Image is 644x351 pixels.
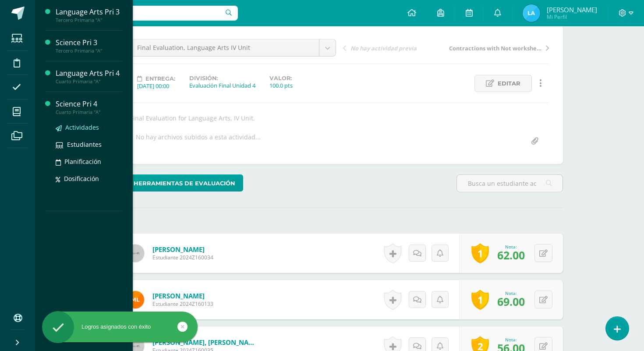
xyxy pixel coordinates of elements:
[56,99,122,115] a: Science Pri 4Cuarto Primaria "A"
[131,39,336,56] a: Final Evaluation, Language Arts IV Unit
[56,174,122,184] a: Dosificación
[67,140,102,149] span: Estudiantes
[127,291,144,308] img: 5a66916c3adc54687111bd8e5311b9ba.png
[457,175,563,192] input: Busca un estudiante aquí...
[56,17,122,23] div: Tercero Primaria "A"
[56,139,122,149] a: Estudiantes
[152,291,213,300] a: [PERSON_NAME]
[56,68,122,85] a: Language Arts Pri 4Cuarto Primaria "A"
[471,243,489,263] a: 1
[497,248,525,262] span: 62.00
[497,337,525,343] div: Nota:
[547,5,597,14] span: [PERSON_NAME]
[56,48,122,54] div: Tercero Primaria "A"
[152,254,213,261] span: Estudiante 2024Z160034
[56,38,122,54] a: Science Pri 3Tercero Primaria "A"
[56,156,122,167] a: Planificación
[64,157,101,166] span: Planificación
[56,78,122,85] div: Cuarto Primaria "A"
[137,39,312,56] span: Final Evaluation, Language Arts IV Unit
[471,290,489,310] a: 1
[137,82,175,90] div: [DATE] 00:00
[127,245,144,262] img: 45x45
[269,75,293,82] label: Valor:
[116,174,243,191] a: Herramientas de evaluación
[56,38,122,48] div: Science Pri 3
[56,122,122,132] a: Actividades
[42,323,198,331] div: Logros asignados con éxito
[497,294,525,309] span: 69.00
[56,68,122,78] div: Language Arts Pri 4
[56,109,122,115] div: Cuarto Primaria "A"
[56,99,122,109] div: Science Pri 4
[498,75,520,92] span: Editar
[64,174,99,183] span: Dosificación
[145,75,175,82] span: Entrega:
[547,13,597,21] span: Mi Perfil
[497,290,525,296] div: Nota:
[269,82,293,89] div: 100.0 pts
[446,43,549,52] a: Contractions with Not worksheet
[127,114,552,122] div: Final Evaluation for Language Arts, IV Unit.
[350,44,417,52] span: No hay actividad previa
[189,75,255,82] label: División:
[523,4,540,22] img: 6154c65518de364556face02cf411cfc.png
[189,82,255,89] div: Evaluación Final Unidad 4
[134,175,235,191] span: Herramientas de evaluación
[152,300,213,308] span: Estudiante 2024Z160133
[65,123,99,131] span: Actividades
[152,245,213,254] a: [PERSON_NAME]
[41,6,238,21] input: Busca un usuario...
[56,7,122,17] div: Language Arts Pri 3
[56,7,122,23] a: Language Arts Pri 3Tercero Primaria "A"
[497,244,525,250] div: Nota:
[136,133,261,150] div: No hay archivos subidos a esta actividad...
[449,44,542,52] span: Contractions with Not worksheet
